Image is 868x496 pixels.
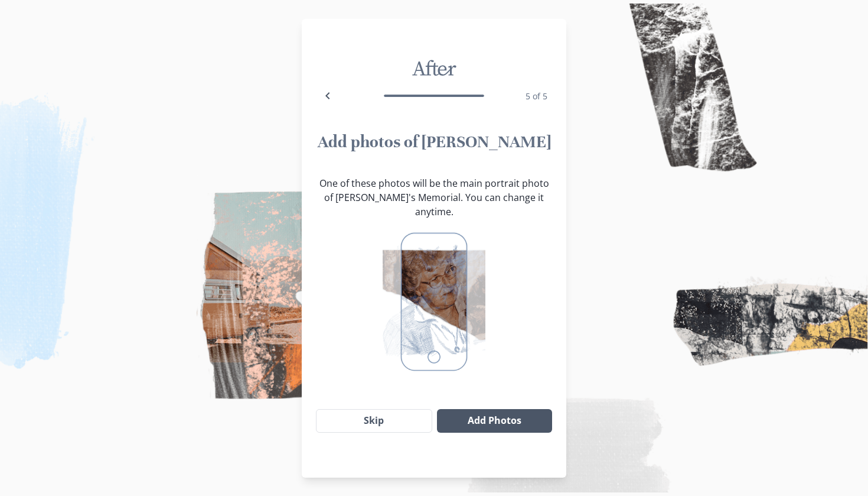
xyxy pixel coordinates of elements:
[437,409,552,433] button: Add Photos
[316,409,432,433] button: Skip
[316,176,552,219] p: One of these photos will be the main portrait photo of [PERSON_NAME]'s Memorial. You can change i...
[383,228,485,376] img: Portrait photo preview
[316,131,552,153] h1: Add photos of [PERSON_NAME]
[316,84,340,108] button: Back
[526,90,547,102] span: 5 of 5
